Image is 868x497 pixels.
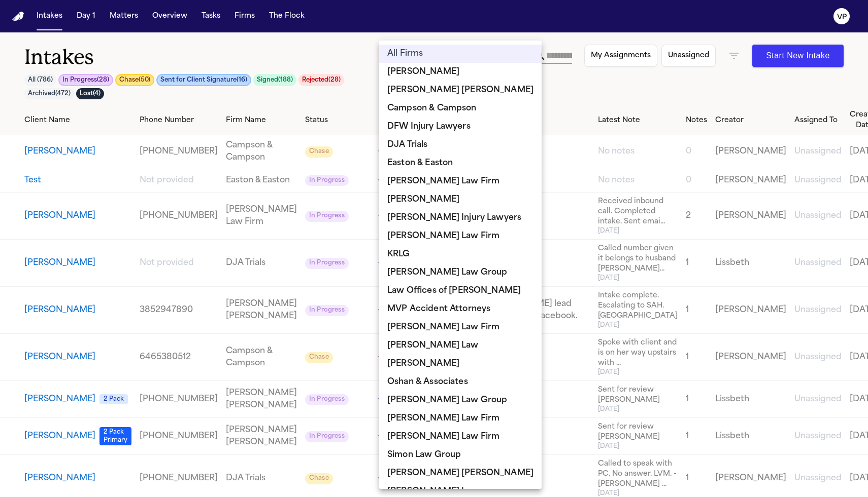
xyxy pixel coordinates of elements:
li: [PERSON_NAME] Law Firm [379,318,542,336]
li: DFW Injury Lawyers [379,118,542,136]
li: [PERSON_NAME] [379,355,542,373]
li: [PERSON_NAME] [379,190,542,209]
li: Oshan & Associates [379,373,542,391]
li: [PERSON_NAME] Law Firm [379,409,542,428]
li: [PERSON_NAME] Law Group [379,263,542,282]
li: KRLG [379,245,542,263]
li: [PERSON_NAME] [PERSON_NAME] [379,464,542,482]
li: [PERSON_NAME] Law Firm [379,428,542,446]
li: Easton & Easton [379,154,542,172]
li: [PERSON_NAME] Law Firm [379,172,542,190]
li: DJA Trials [379,136,542,154]
li: [PERSON_NAME] Injury Lawyers [379,209,542,227]
li: [PERSON_NAME] Law Firm [379,227,542,245]
li: [PERSON_NAME] Law [379,336,542,355]
li: MVP Accident Attorneys [379,300,542,318]
li: [PERSON_NAME] [PERSON_NAME] [379,81,542,99]
li: Simon Law Group [379,446,542,464]
li: [PERSON_NAME] [379,63,542,81]
li: [PERSON_NAME] Law Group [379,391,542,409]
li: Campson & Campson [379,99,542,118]
span: All Firms [387,48,423,60]
li: Law Offices of [PERSON_NAME] [379,282,542,300]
